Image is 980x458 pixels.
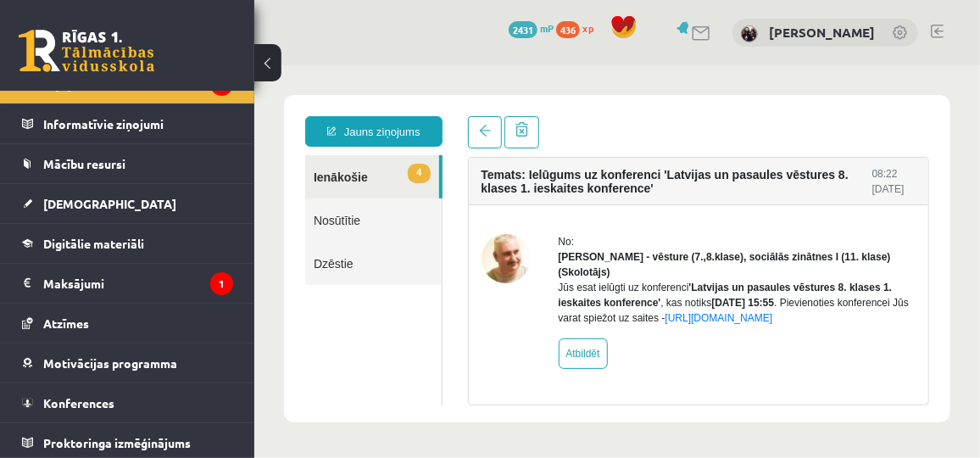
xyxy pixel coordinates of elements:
[153,98,175,118] span: 4
[43,395,114,411] span: Konferences
[769,24,875,41] a: [PERSON_NAME]
[43,156,125,171] span: Mācību resursi
[22,104,233,143] a: Informatīvie ziņojumi
[22,304,233,343] a: Atzīmes
[22,224,233,263] a: Digitālie materiāli
[43,264,233,303] legend: Maksājumi
[43,355,177,371] span: Motivācijas programma
[304,215,662,260] div: Jūs esat ielūgti uz konferenci , kas notiks . Pievienoties konferencei Jūs varat spiežot uz saites -
[51,51,188,81] a: Jauns ziņojums
[51,90,185,133] a: 4Ienākošie
[51,176,187,220] a: Dzēstie
[304,216,638,243] b: 'Latvijas un pasaules vēstures 8. klases 1. ieskaites konference'
[618,101,661,131] div: 08:22 [DATE]
[540,21,554,35] span: mP
[43,196,176,211] span: [DEMOGRAPHIC_DATA]
[582,21,593,35] span: xp
[22,383,233,422] a: Konferences
[556,21,580,38] span: 436
[227,103,618,130] h4: Temats: Ielūgums uz konferenci 'Latvijas un pasaules vēstures 8. klases 1. ieskaites konference'
[741,25,758,42] img: Rolands Lokmanis
[210,272,233,295] i: 1
[22,264,233,303] a: Maksājumi1
[509,21,554,35] a: 2431 mP
[509,21,537,38] span: 2431
[227,169,276,218] img: Andris Garabidovičs - vēsture (7.,8.klase), sociālās zinātnes I (11. klase)
[411,247,519,259] a: [URL][DOMAIN_NAME]
[304,273,354,304] a: Atbildēt
[43,104,233,143] legend: Informatīvie ziņojumi
[22,184,233,223] a: [DEMOGRAPHIC_DATA]
[19,30,154,72] a: Rīgas 1. Tālmācības vidusskola
[51,133,187,176] a: Nosūtītie
[43,316,89,331] span: Atzīmes
[304,169,662,184] div: No:
[457,232,520,243] b: [DATE] 15:55
[43,236,144,251] span: Digitālie materiāli
[22,144,233,183] a: Mācību resursi
[304,186,637,213] strong: [PERSON_NAME] - vēsture (7.,8.klase), sociālās zinātnes I (11. klase) (Skolotājs)
[22,343,233,383] a: Motivācijas programma
[556,21,602,35] a: 436 xp
[43,435,191,450] span: Proktoringa izmēģinājums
